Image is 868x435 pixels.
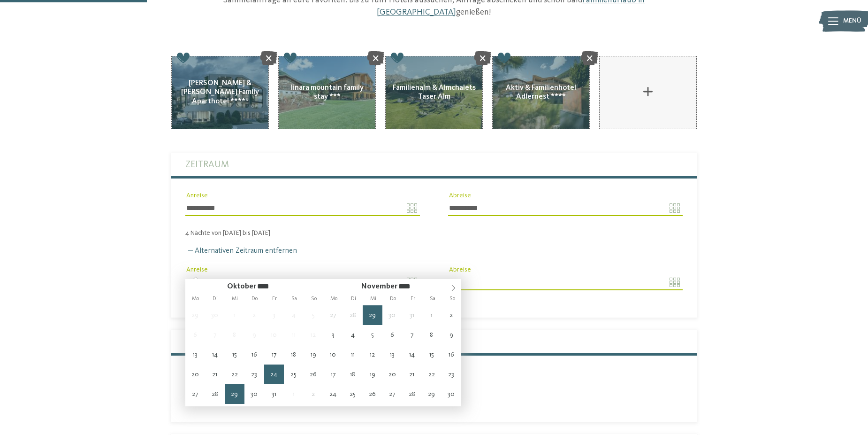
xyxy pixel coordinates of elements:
[185,247,297,255] label: Alternativen Zeitraum entfernen
[323,384,343,404] span: November 24, 2025
[225,296,244,302] span: Mi
[363,345,382,365] span: November 12, 2025
[284,345,304,365] span: Oktober 18, 2025
[205,296,225,302] span: Di
[361,283,397,290] span: November
[185,365,205,384] span: Oktober 20, 2025
[264,365,284,384] span: Oktober 24, 2025
[244,365,264,384] span: Oktober 23, 2025
[363,305,382,325] span: Oktober 29, 2025
[304,365,323,384] span: Oktober 26, 2025
[442,296,462,302] span: So
[264,305,284,325] span: Oktober 3, 2025
[442,325,461,345] span: November 9, 2025
[284,296,304,302] span: Sa
[343,296,363,302] span: Di
[205,365,225,384] span: Oktober 21, 2025
[403,296,423,302] span: Fr
[205,325,225,345] span: Oktober 7, 2025
[382,305,402,325] span: Oktober 30, 2025
[225,365,244,384] span: Oktober 22, 2025
[256,282,284,290] input: Year
[422,384,442,404] span: November 29, 2025
[422,365,442,384] span: November 22, 2025
[382,365,402,384] span: November 20, 2025
[244,296,264,302] span: Do
[442,305,461,325] span: November 2, 2025
[324,296,343,302] span: Mo
[397,282,426,290] input: Year
[343,365,363,384] span: November 18, 2025
[363,325,382,345] span: November 5, 2025
[343,384,363,404] span: November 25, 2025
[244,384,264,404] span: Oktober 30, 2025
[402,384,422,404] span: November 28, 2025
[343,305,363,325] span: Oktober 28, 2025
[244,325,264,345] span: Oktober 9, 2025
[304,384,323,404] span: November 2, 2025
[264,325,284,345] span: Oktober 10, 2025
[225,305,244,325] span: Oktober 1, 2025
[363,384,382,404] span: November 26, 2025
[422,305,442,325] span: November 1, 2025
[284,384,304,404] span: November 1, 2025
[402,305,422,325] span: Oktober 31, 2025
[244,345,264,365] span: Oktober 16, 2025
[422,345,442,365] span: November 15, 2025
[442,365,461,384] span: November 23, 2025
[225,384,244,404] span: Oktober 29, 2025
[363,365,382,384] span: November 19, 2025
[304,296,324,302] span: So
[323,345,343,365] span: November 10, 2025
[442,384,461,404] span: November 30, 2025
[284,365,304,384] span: Oktober 25, 2025
[225,325,244,345] span: Oktober 8, 2025
[264,384,284,404] span: Oktober 31, 2025
[185,384,205,404] span: Oktober 27, 2025
[304,305,323,325] span: Oktober 5, 2025
[264,345,284,365] span: Oktober 17, 2025
[227,283,256,290] span: Oktober
[284,305,304,325] span: Oktober 4, 2025
[343,345,363,365] span: November 11, 2025
[323,365,343,384] span: November 17, 2025
[304,325,323,345] span: Oktober 12, 2025
[284,325,304,345] span: Oktober 11, 2025
[382,384,402,404] span: November 27, 2025
[422,325,442,345] span: November 8, 2025
[185,345,205,365] span: Oktober 13, 2025
[382,325,402,345] span: November 6, 2025
[363,296,383,302] span: Mi
[185,153,683,176] label: Zeitraum
[383,296,403,302] span: Do
[171,229,697,237] div: 4 Nächte von [DATE] bis [DATE]
[185,296,205,302] span: Mo
[205,345,225,365] span: Oktober 14, 2025
[205,305,225,325] span: September 30, 2025
[323,305,343,325] span: Oktober 27, 2025
[402,345,422,365] span: November 14, 2025
[225,345,244,365] span: Oktober 15, 2025
[343,325,363,345] span: November 4, 2025
[402,325,422,345] span: November 7, 2025
[265,296,284,302] span: Fr
[185,325,205,345] span: Oktober 6, 2025
[185,305,205,325] span: September 29, 2025
[244,305,264,325] span: Oktober 2, 2025
[423,296,442,302] span: Sa
[205,384,225,404] span: Oktober 28, 2025
[382,345,402,365] span: November 13, 2025
[304,345,323,365] span: Oktober 19, 2025
[442,345,461,365] span: November 16, 2025
[323,325,343,345] span: November 3, 2025
[402,365,422,384] span: November 21, 2025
